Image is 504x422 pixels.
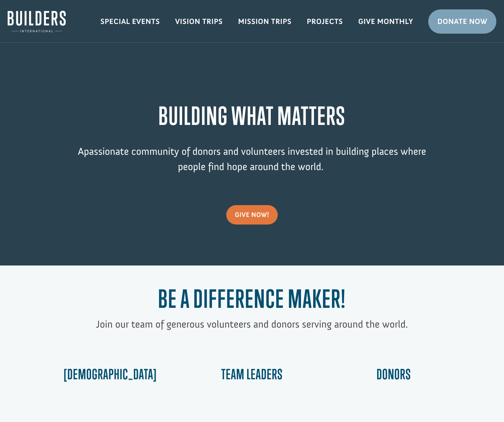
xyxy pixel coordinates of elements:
h3: [DEMOGRAPHIC_DATA] [50,366,170,386]
h3: Donors [334,366,454,386]
h1: BUILDING WHAT MATTERS [64,101,440,134]
h1: Be a Difference Maker! [64,284,440,316]
a: Give Monthly [350,11,421,32]
span: A [78,145,84,158]
span: Join our team of generous volunteers and donors serving around the world. [96,318,408,330]
a: give now! [226,205,278,225]
h3: Team Leaders [192,366,312,386]
a: Donate Now [428,9,496,34]
a: Vision Trips [168,11,230,32]
a: Projects [299,11,351,32]
a: Mission Trips [230,11,299,32]
p: passionate community of donors and volunteers invested in building places where people find hope ... [64,144,440,185]
img: Builders International [8,11,66,32]
a: Special Events [93,11,168,32]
